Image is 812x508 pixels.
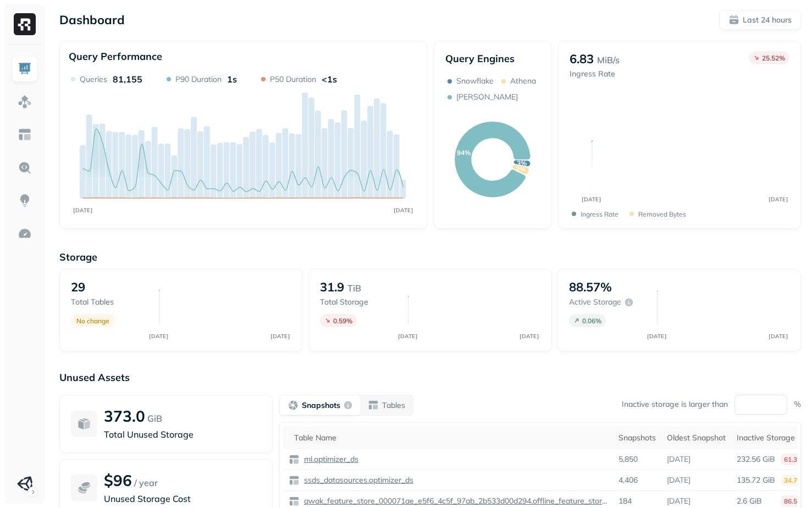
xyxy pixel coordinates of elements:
p: Unused Storage Cost [104,492,261,505]
p: Total tables [71,297,148,307]
p: 61.35% [781,454,810,465]
p: Ingress Rate [570,69,620,79]
p: Last 24 hours [743,15,792,25]
a: qwak_feature_store_000071ae_e5f6_4c5f_97ab_2b533d00d294.offline_feature_store_arpumizer_user_leve... [300,496,607,506]
p: No change [76,317,109,325]
img: table [289,475,300,486]
p: [DATE] [667,496,691,506]
p: Query Engines [445,52,540,65]
tspan: [DATE] [399,333,418,339]
p: Storage [59,251,801,263]
p: <1s [322,74,337,85]
p: 0.59 % [333,317,352,325]
p: Total Unused Storage [104,428,261,441]
img: Asset Explorer [18,128,32,142]
p: Snowflake [456,76,494,86]
p: qwak_feature_store_000071ae_e5f6_4c5f_97ab_2b533d00d294.offline_feature_store_arpumizer_user_leve... [302,496,607,506]
p: P50 Duration [270,74,316,85]
p: Snapshots [302,400,340,411]
p: [DATE] [667,454,691,465]
img: Assets [18,95,32,109]
tspan: [DATE] [520,333,539,339]
img: table [289,454,300,465]
img: Insights [18,194,32,208]
p: ml.optimizer_ds [302,454,358,465]
p: 29 [71,279,85,295]
img: Dashboard [18,62,32,76]
p: P90 Duration [175,74,222,85]
p: 88.57% [569,279,612,295]
p: Inactive storage is larger than [622,399,728,410]
p: Queries [80,74,107,85]
p: GiB [147,412,162,425]
a: ml.optimizer_ds [300,454,358,465]
p: 232.56 GiB [737,454,775,465]
p: Ingress Rate [581,210,618,218]
p: Query Performance [69,50,162,63]
p: 34.72% [781,474,810,486]
p: 184 [618,496,632,506]
a: ssds_datasources.optimizer_ds [300,475,413,485]
p: [PERSON_NAME] [456,92,518,102]
img: Optimization [18,227,32,241]
tspan: [DATE] [769,196,788,202]
p: 86.55% [781,495,810,507]
img: Ryft [14,13,36,35]
p: 4,406 [618,475,638,485]
p: $96 [104,471,132,490]
p: Dashboard [59,12,125,27]
p: 31.9 [320,279,344,295]
p: Total storage [320,297,397,307]
tspan: [DATE] [582,196,601,202]
text: 94% [457,149,471,157]
p: 6.83 [570,51,594,67]
p: 25.52 % [762,54,785,62]
button: Last 24 hours [719,10,801,30]
p: Active storage [569,297,621,307]
text: 3% [517,159,527,167]
p: 0.06 % [582,317,601,325]
div: Table Name [294,433,607,443]
img: Query Explorer [18,161,32,175]
p: Inactive Storage [737,433,795,443]
div: Oldest Snapshot [667,433,726,443]
p: % [794,399,801,410]
tspan: [DATE] [73,207,92,213]
p: / year [134,476,158,489]
p: 1s [227,74,237,85]
p: Tables [382,400,405,411]
tspan: [DATE] [150,333,169,339]
tspan: [DATE] [394,207,413,213]
text: 3% [516,165,526,173]
p: 2.6 GiB [737,496,762,506]
p: 373.0 [104,406,145,426]
p: MiB/s [597,53,620,67]
p: Unused Assets [59,371,801,384]
p: Athena [510,76,536,86]
p: Removed bytes [638,210,686,218]
p: 5,850 [618,454,638,465]
p: TiB [347,281,361,295]
tspan: [DATE] [648,333,667,339]
p: [DATE] [667,475,691,485]
tspan: [DATE] [769,333,788,339]
div: Snapshots [618,433,656,443]
p: 135.72 GiB [737,475,775,485]
p: ssds_datasources.optimizer_ds [302,475,413,485]
p: 81,155 [113,74,142,85]
img: table [289,496,300,507]
img: Unity [17,476,32,492]
tspan: [DATE] [271,333,290,339]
